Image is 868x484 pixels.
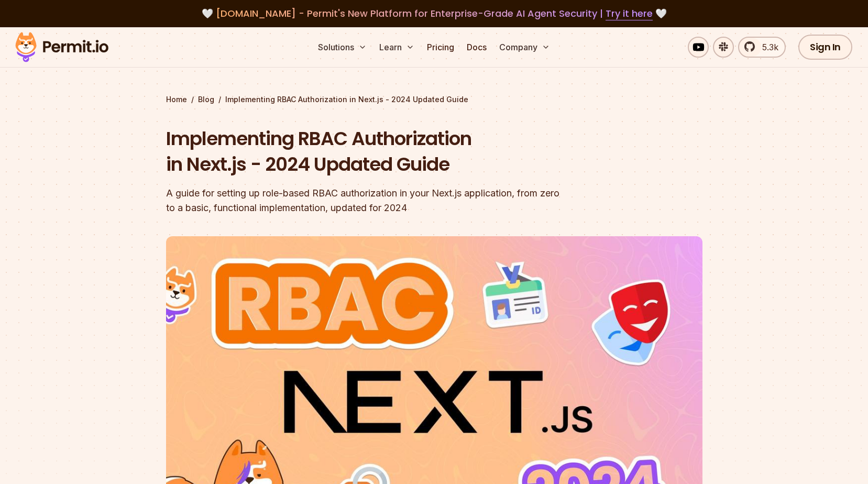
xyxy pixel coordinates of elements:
[463,37,491,58] a: Docs
[25,6,843,21] div: 🤍 🤍
[314,37,371,58] button: Solutions
[216,7,653,20] span: [DOMAIN_NAME] - Permit's New Platform for Enterprise-Grade AI Agent Security |
[166,126,568,178] h1: Implementing RBAC Authorization in Next.js - 2024 Updated Guide
[375,37,419,58] button: Learn
[495,37,554,58] button: Company
[166,94,702,105] div: / /
[10,29,113,65] img: Permit logo
[198,94,214,105] a: Blog
[798,35,852,60] a: Sign In
[423,37,458,58] a: Pricing
[606,7,653,20] a: Try it here
[756,41,778,53] span: 5.3k
[166,186,568,215] div: A guide for setting up role-based RBAC authorization in your Next.js application, from zero to a ...
[166,94,187,105] a: Home
[738,37,786,58] a: 5.3k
